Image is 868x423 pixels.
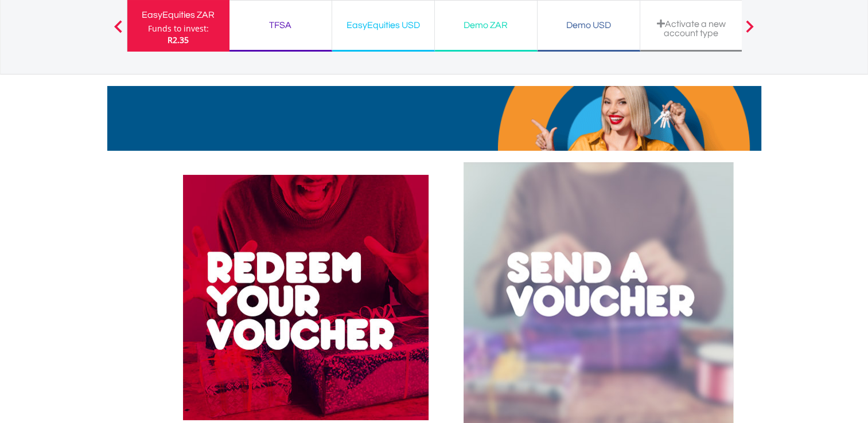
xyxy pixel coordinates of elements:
[148,23,209,34] div: Funds to invest:
[442,17,530,33] div: Demo ZAR
[134,7,223,23] div: EasyEquities ZAR
[339,17,427,33] div: EasyEquities USD
[168,34,189,45] span: R2.35
[647,19,735,38] div: Activate a new account type
[236,17,325,33] div: TFSA
[107,86,761,151] img: EasyMortage Promotion Banner
[544,17,633,33] div: Demo USD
